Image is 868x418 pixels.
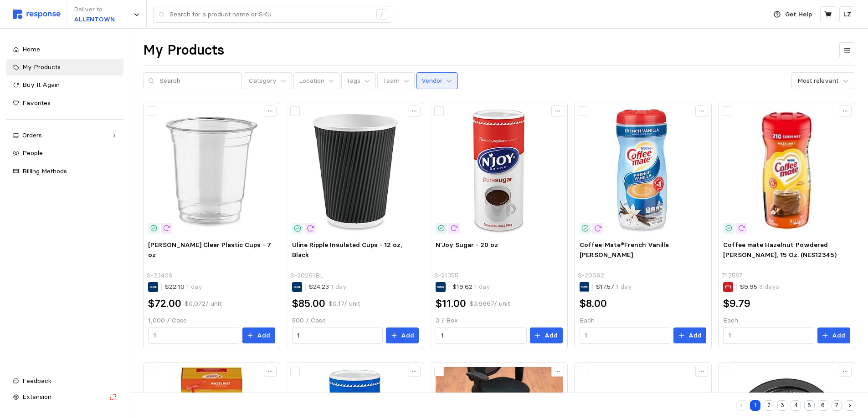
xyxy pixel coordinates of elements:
p: $9.95 [740,282,779,292]
button: Add [673,327,706,344]
button: 7 [832,400,842,411]
span: 1 day [329,282,347,291]
button: Add [530,327,563,344]
h2: $11.00 [436,297,466,311]
button: Add [817,327,850,344]
button: 5 [804,400,815,411]
p: LZ [843,10,851,20]
p: S-21355 [434,271,458,281]
input: Qty [154,327,234,344]
p: Add [688,331,702,341]
span: [PERSON_NAME] Clear Plastic Cups - 7 oz [148,241,271,259]
span: Coffee-Mate®French Vanilla [PERSON_NAME] [580,241,669,259]
p: Each [723,316,850,326]
p: Add [832,331,845,341]
p: 712587 [722,271,743,281]
a: People [6,145,123,161]
span: Uline Ripple Insulated Cups - 12 oz, Black [292,241,402,259]
p: Add [401,331,414,341]
h2: $8.00 [580,297,607,311]
a: Buy It Again [6,77,123,93]
img: svg%3e [13,10,61,19]
p: Add [544,331,558,341]
span: N'Joy Sugar - 20 oz [436,241,498,249]
span: 8 days [757,282,779,291]
span: Extension [22,393,51,401]
input: Qty [585,327,665,344]
button: Team [377,72,415,90]
span: Feedback [22,377,51,385]
button: Location [293,72,339,90]
p: Add [257,331,270,341]
button: Category [244,72,292,90]
p: Team [383,76,400,86]
img: S-23409 [148,107,275,234]
span: Coffee mate Hazelnut Powdered [PERSON_NAME], 15 Oz. (NES12345) [723,241,837,259]
input: Search for a product name or SKU [169,6,371,23]
p: Vendor [421,76,442,86]
h2: $72.00 [148,297,181,311]
a: My Products [6,59,123,76]
a: Home [6,41,123,58]
p: 1,000 / Case [148,316,275,326]
h2: $85.00 [292,297,325,311]
img: S-20092 [580,107,706,234]
p: ALLENTOWN [74,15,115,25]
p: S-23409 [147,271,173,281]
button: Get Help [768,6,817,23]
img: S-20261BL [292,107,419,234]
span: Billing Methods [22,167,67,175]
p: 500 / Case [292,316,419,326]
span: 1 day [614,282,632,291]
span: Favorites [22,99,51,107]
button: 6 [818,400,828,411]
h2: $9.79 [723,297,750,311]
p: S-20261BL [290,271,324,281]
button: Extension [6,389,123,405]
input: Qty [297,327,377,344]
h1: My Products [143,41,224,59]
p: $17.57 [596,282,632,292]
p: $19.62 [452,282,490,292]
p: S-20092 [578,271,604,281]
div: / [376,9,387,20]
a: Orders [6,127,123,144]
button: Tags [341,72,376,90]
button: Add [242,327,275,344]
img: S-21355 [436,107,562,234]
input: Qty [441,327,521,344]
p: $0.17 / unit [329,299,360,309]
button: 2 [764,400,774,411]
button: 3 [777,400,788,411]
span: 1 day [185,282,202,291]
span: 1 day [473,282,490,291]
p: $0.072 / unit [185,299,221,309]
input: Qty [729,327,809,344]
button: 4 [791,400,801,411]
p: Tags [346,76,360,86]
p: Each [580,316,706,326]
span: My Products [22,63,61,71]
div: Most relevant [797,76,838,86]
button: Feedback [6,373,123,389]
span: People [22,149,43,157]
p: Get Help [785,10,812,20]
img: A1048F19-9B02-47CE-86B1328FF016F105_sc7 [723,107,850,234]
p: $24.23 [309,282,347,292]
button: 1 [750,400,760,411]
div: Orders [22,131,108,141]
p: Location [299,76,324,86]
a: Favorites [6,95,123,111]
p: $3.6667 / unit [469,299,510,309]
p: Category [249,76,277,86]
input: Search [159,73,237,89]
span: Home [22,45,40,53]
p: Deliver to [74,5,115,15]
p: $22.10 [165,282,202,292]
span: Buy It Again [22,81,60,89]
button: Add [386,327,419,344]
button: LZ [839,6,855,22]
button: Vendor [416,72,458,90]
p: 3 / Box [436,316,562,326]
a: Billing Methods [6,163,123,180]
